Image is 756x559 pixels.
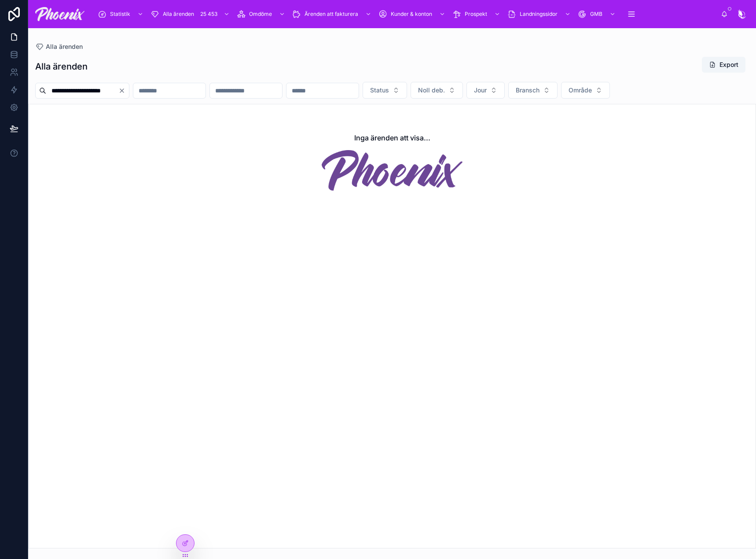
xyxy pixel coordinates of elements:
[95,6,148,22] a: Statistik
[702,57,745,73] button: Export
[450,6,505,22] a: Prospekt
[376,6,450,22] a: Kunder & konton
[234,6,290,22] a: Omdöme
[411,82,463,99] button: Select Button
[363,82,407,99] button: Select Button
[575,6,620,22] a: GMB
[418,86,445,95] span: Noll deb.
[474,86,487,95] span: Jour
[110,11,130,18] span: Statistik
[569,86,592,95] span: Område
[290,6,376,22] a: Ärenden att fakturera
[163,11,194,18] span: Alla ärenden
[505,6,575,22] a: Landningssidor
[249,11,272,18] span: Omdöme
[590,11,602,18] span: GMB
[118,87,129,94] button: Clear
[520,11,558,18] span: Landningssidor
[370,86,389,95] span: Status
[35,60,88,73] h1: Alla ärenden
[148,6,234,22] a: Alla ärenden25 453
[391,11,432,18] span: Kunder & konton
[508,82,558,99] button: Select Button
[354,132,430,143] h2: Inga ärenden att visa...
[92,4,721,24] div: scrollable content
[466,82,505,99] button: Select Button
[305,11,358,18] span: Ärenden att fakturera
[516,86,539,95] span: Bransch
[465,11,487,18] span: Prospekt
[561,82,610,99] button: Select Button
[46,42,83,51] span: Alla ärenden
[198,9,220,19] div: 25 453
[322,150,462,191] img: Inga ärenden att visa...
[35,7,84,21] img: App logo
[35,42,83,51] a: Alla ärenden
